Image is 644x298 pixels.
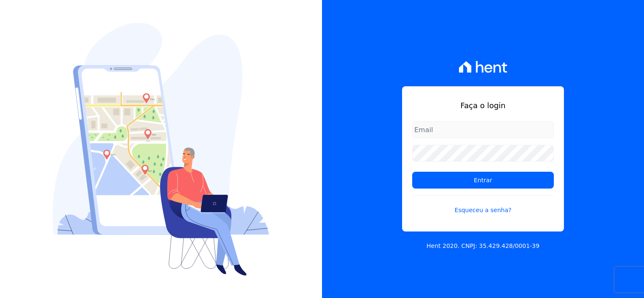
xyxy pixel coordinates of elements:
[412,121,554,138] input: Email
[412,195,554,215] a: Esqueceu a senha?
[412,172,554,189] input: Entrar
[427,242,539,250] p: Hent 2020. CNPJ: 35.429.428/0001-39
[53,23,269,276] img: Login
[412,100,554,111] h1: Faça o login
